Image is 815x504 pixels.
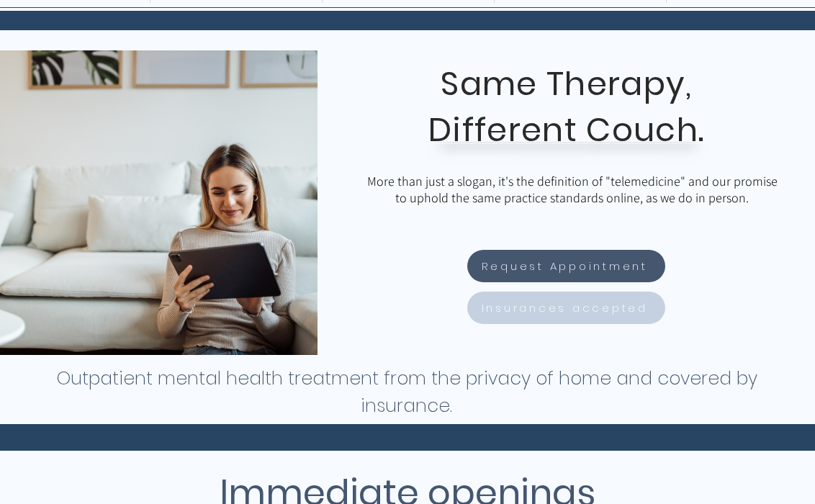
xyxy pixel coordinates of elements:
[364,173,781,206] p: More than just a slogan, it's the definition of "telemedicine" and our promise to uphold the same...
[482,300,648,316] span: Insurances accepted
[467,250,665,282] a: Request Appointment
[428,107,705,153] span: Different Couch.
[441,61,692,107] span: Same Therapy,
[55,365,758,420] h1: Outpatient mental health treatment from the privacy of home and covered by insurance.
[467,292,665,324] a: Insurances accepted
[482,258,648,274] span: Request Appointment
